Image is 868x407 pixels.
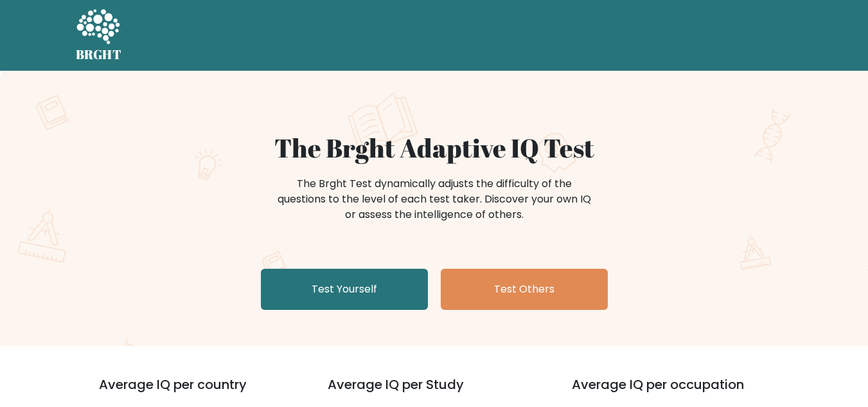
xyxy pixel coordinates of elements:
[441,269,608,310] a: Test Others
[121,132,748,163] h1: The Brght Adaptive IQ Test
[76,47,122,62] h5: BRGHT
[76,5,122,66] a: BRGHT
[274,176,595,222] div: The Brght Test dynamically adjusts the difficulty of the questions to the level of each test take...
[261,269,428,310] a: Test Yourself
